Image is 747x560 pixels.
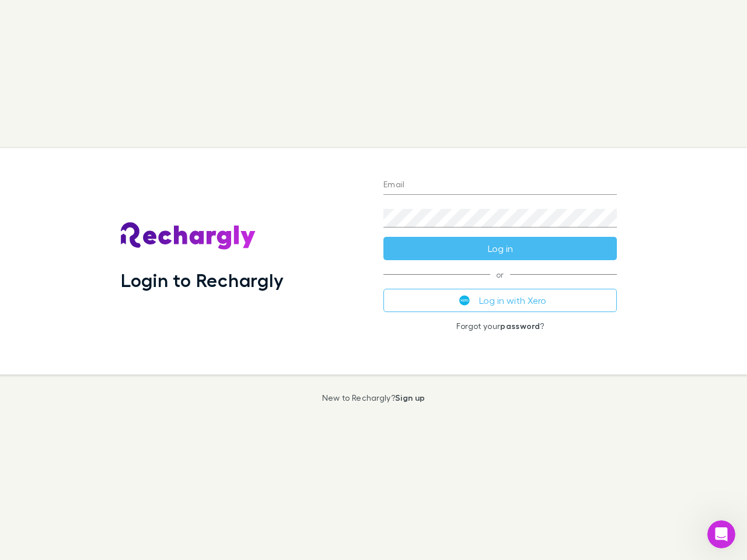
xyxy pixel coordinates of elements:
p: New to Rechargly? [322,393,425,402]
img: Rechargly's Logo [121,222,256,250]
a: password [500,321,540,331]
button: Log in [383,237,617,260]
img: Xero's logo [459,295,470,306]
p: Forgot your ? [383,321,617,331]
h1: Login to Rechargly [121,269,284,291]
iframe: Intercom live chat [707,520,735,548]
button: Log in with Xero [383,289,617,312]
a: Sign up [395,393,425,402]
